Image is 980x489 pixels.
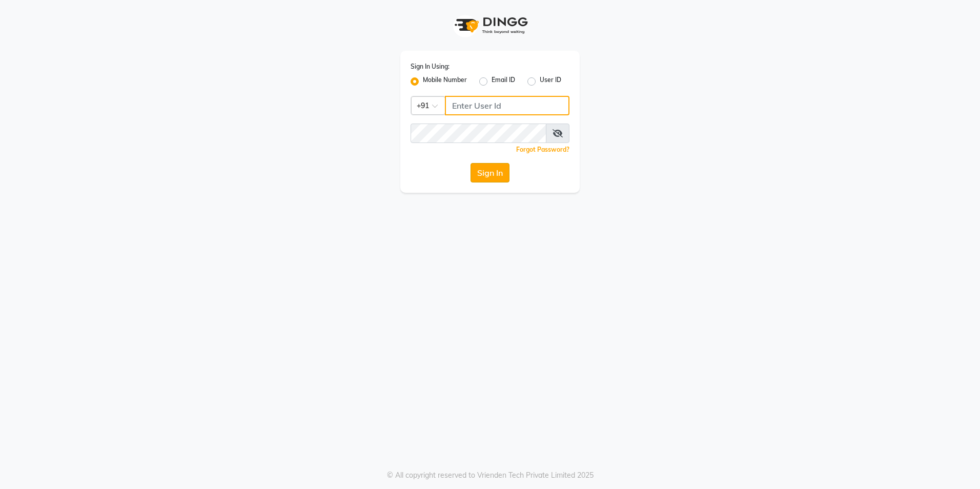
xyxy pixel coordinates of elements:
label: Mobile Number [423,75,467,88]
label: Sign In Using: [411,62,450,71]
label: Email ID [492,75,515,88]
button: Sign In [471,163,509,182]
label: User ID [540,75,561,88]
input: Username [445,96,569,115]
img: logo1.svg [449,10,531,40]
a: Forgot Password? [516,146,569,153]
input: Username [411,124,546,143]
